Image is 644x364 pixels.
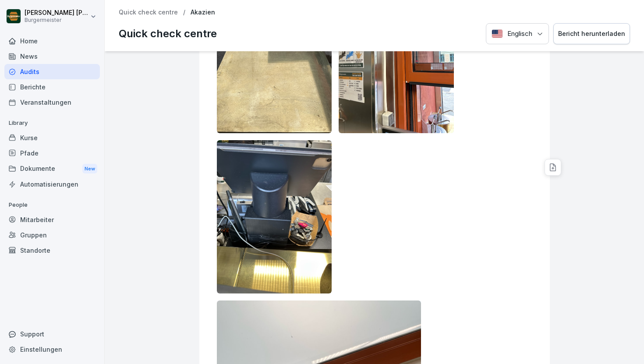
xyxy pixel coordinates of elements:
img: hts3j4ckbjtrnviw0ph6a2mv.png [217,140,332,293]
p: [PERSON_NAME] [PERSON_NAME] [25,9,88,17]
p: / [183,9,185,16]
p: Burgermeister [25,17,88,23]
img: Englisch [492,29,503,38]
a: Einstellungen [4,342,100,357]
div: Bericht herunterladen [558,29,625,39]
a: Quick check centre [119,9,178,16]
a: DokumenteNew [4,161,100,177]
a: Home [4,33,100,49]
button: Bericht herunterladen [553,23,630,45]
p: Akazien [191,9,215,16]
p: Englisch [507,29,532,39]
a: Gruppen [4,227,100,243]
a: Berichte [4,79,100,95]
a: Pfade [4,145,100,161]
div: New [82,164,97,174]
a: Audits [4,64,100,79]
a: Veranstaltungen [4,95,100,110]
a: News [4,49,100,64]
a: Standorte [4,243,100,258]
div: Support [4,326,100,342]
p: Quick check centre [119,26,217,42]
a: Kurse [4,130,100,145]
p: People [4,198,100,212]
p: Library [4,116,100,130]
div: Dokumente [4,161,100,177]
a: Automatisierungen [4,177,100,192]
a: Mitarbeiter [4,212,100,227]
button: Language [486,23,549,45]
